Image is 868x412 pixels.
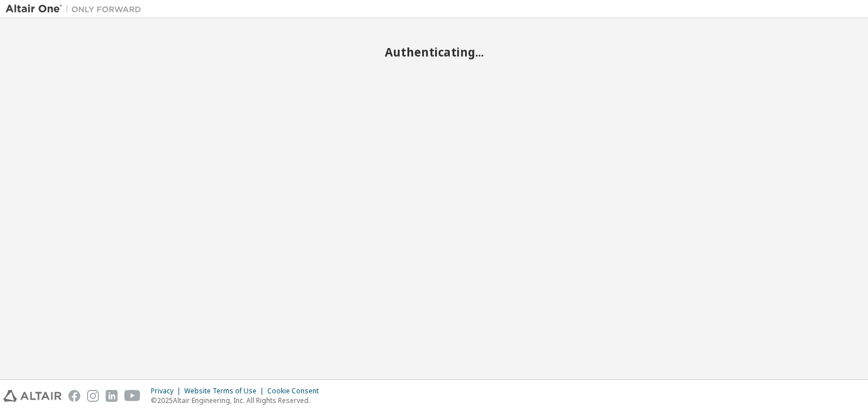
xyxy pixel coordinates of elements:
[3,390,62,402] img: altair_logo.svg
[124,390,141,402] img: youtube.svg
[184,387,267,396] div: Website Terms of Use
[87,390,99,402] img: instagram.svg
[106,390,118,402] img: linkedin.svg
[6,3,147,15] img: Altair One
[151,396,325,405] p: © 2025 Altair Engineering, Inc. All Rights Reserved.
[267,387,325,396] div: Cookie Consent
[151,387,184,396] div: Privacy
[68,390,80,402] img: facebook.svg
[6,45,862,59] h2: Authenticating...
